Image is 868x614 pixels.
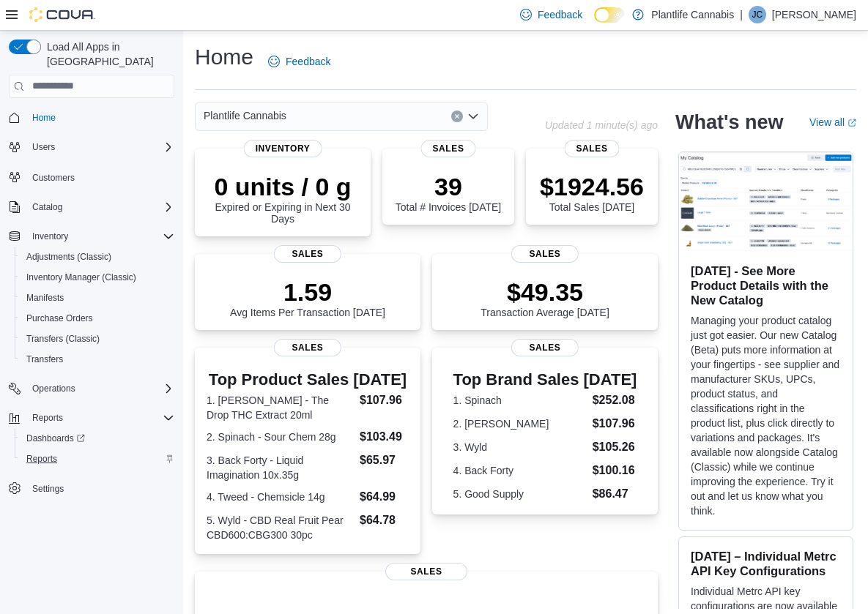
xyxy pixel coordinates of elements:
span: Transfers (Classic) [26,333,100,345]
span: Users [26,138,174,156]
p: 39 [396,172,501,201]
span: Dashboards [26,433,85,444]
h2: What's new [675,111,783,134]
span: Settings [26,479,174,498]
span: Inventory [26,228,174,245]
span: Adjustments (Classic) [21,248,174,266]
span: Transfers [21,351,174,368]
h3: [DATE] - See More Product Details with the New Catalog [691,263,841,307]
button: Purchase Orders [15,308,180,329]
button: Catalog [3,197,180,217]
span: Manifests [26,292,64,304]
dd: $103.49 [360,428,409,446]
p: 0 units / 0 g [207,172,359,201]
span: JC [752,6,763,23]
dd: $64.99 [360,488,409,506]
span: Reports [26,453,57,465]
div: Avg Items Per Transaction [DATE] [230,277,385,318]
div: Total Sales [DATE] [540,172,644,213]
span: Sales [511,339,579,356]
span: Sales [385,563,467,580]
dt: 5. Good Supply [453,487,587,501]
a: View allExternal link [809,116,856,128]
div: Transaction Average [DATE] [481,277,609,318]
span: Dashboards [21,430,174,447]
span: Settings [32,483,64,495]
span: Operations [26,380,174,397]
a: Inventory Manager (Classic) [21,269,142,286]
span: Sales [274,339,341,356]
button: Manifests [15,288,180,308]
button: Clear input [451,111,463,122]
button: Home [3,107,180,128]
h3: [DATE] – Individual Metrc API Key Configurations [691,549,841,578]
span: Sales [274,245,341,263]
span: Sales [511,245,579,263]
span: Home [32,112,56,124]
a: Manifests [21,289,70,307]
span: Customers [26,168,174,186]
dt: 4. Tweed - Chemsicle 14g [207,490,354,504]
p: | [740,6,743,23]
span: Operations [32,383,75,394]
div: Total # Invoices [DATE] [396,172,501,213]
button: Reports [15,449,180,469]
button: Reports [26,409,69,427]
p: $49.35 [481,277,609,307]
p: 1.59 [230,277,385,307]
span: Inventory [32,231,68,242]
span: Sales [565,140,620,157]
button: Users [26,138,61,156]
p: Plantlife Cannabis [651,6,734,23]
dt: 3. Back Forty - Liquid Imagination 10x.35g [207,453,354,482]
input: Dark Mode [594,7,625,23]
a: Dashboards [21,430,91,447]
span: Feedback [538,7,582,22]
button: Inventory [26,228,74,245]
a: Customers [26,169,81,187]
h3: Top Brand Sales [DATE] [453,371,637,389]
span: Users [32,141,55,153]
a: Transfers (Classic) [21,330,105,348]
p: Managing your product catalog just got easier. Our new Catalog (Beta) puts more information at yo... [691,313,841,518]
h1: Home [195,42,253,72]
span: Reports [21,450,174,468]
a: Adjustments (Classic) [21,248,117,266]
dt: 4. Back Forty [453,463,587,478]
button: Settings [3,478,180,499]
button: Transfers [15,349,180,370]
a: Settings [26,480,70,498]
a: Transfers [21,351,69,368]
span: Reports [32,412,63,424]
dd: $105.26 [593,438,637,456]
button: Reports [3,408,180,428]
button: Operations [26,380,81,397]
a: Dashboards [15,428,180,449]
span: Catalog [26,198,174,216]
p: Updated 1 minute(s) ago [545,119,658,131]
dd: $64.78 [360,512,409,529]
dd: $86.47 [593,485,637,503]
dd: $107.96 [593,415,637,433]
dt: 2. [PERSON_NAME] [453,416,587,431]
span: Inventory Manager (Classic) [26,272,136,283]
button: Inventory Manager (Classic) [15,267,180,288]
dt: 1. [PERSON_NAME] - The Drop THC Extract 20ml [207,393,354,422]
button: Open list of options [467,111,479,122]
a: Home [26,109,62,127]
span: Transfers [26,353,63,365]
dd: $252.08 [593,392,637,409]
dd: $107.96 [360,392,409,409]
span: Load All Apps in [GEOGRAPHIC_DATA] [41,40,174,69]
span: Manifests [21,289,174,307]
svg: External link [847,119,856,127]
dt: 2. Spinach - Sour Chem 28g [207,430,354,444]
div: Expired or Expiring in Next 30 Days [207,172,359,225]
button: Adjustments (Classic) [15,247,180,267]
span: Inventory Manager (Classic) [21,269,174,286]
button: Catalog [26,198,68,216]
button: Transfers (Classic) [15,329,180,349]
dt: 1. Spinach [453,393,587,408]
span: Adjustments (Classic) [26,251,111,263]
span: Catalog [32,201,62,213]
